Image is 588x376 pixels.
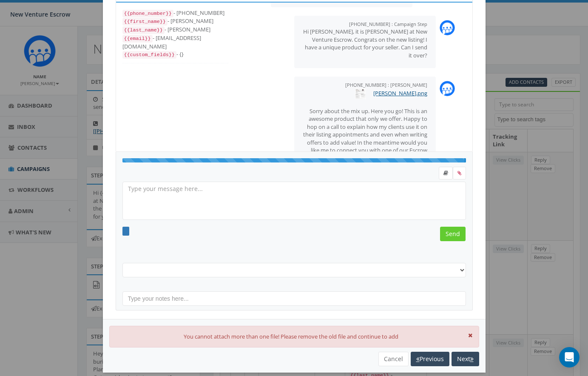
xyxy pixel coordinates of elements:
label: Insert Template Text [439,167,453,179]
button: Next [452,352,479,366]
code: {{first_name}} [122,18,168,26]
img: Rally_Corp_Icon_1.png [440,20,455,35]
code: {{phone_number}} [122,10,173,17]
small: [PHONE_NUMBER] : [PERSON_NAME] [345,82,427,88]
div: - [PHONE_NUMBER] [122,9,228,17]
span: You cannot attach more than one file! Please remove the old file and continue to add [184,333,398,340]
button: Cancel [378,352,409,366]
input: Send [440,227,466,241]
small: [PHONE_NUMBER] : Campaign Step [349,21,427,27]
img: Rally_Corp_Icon_1.png [440,81,455,96]
div: - [PERSON_NAME] [122,26,228,34]
code: {{last_name}} [122,26,165,34]
div: - [PERSON_NAME] [122,17,228,26]
code: {{custom_fields}} [122,51,176,59]
button: Previous [411,352,449,366]
div: - [EMAIL_ADDRESS][DOMAIN_NAME] [122,34,228,50]
a: [PERSON_NAME].png [373,89,427,97]
span: Attach your media [453,167,466,179]
div: - {} [122,50,228,59]
p: Hi [PERSON_NAME], it is [PERSON_NAME] at New Venture Escrow. Congrats on the new listing! I have ... [303,28,428,59]
code: {{email}} [122,35,153,43]
p: Sorry about the mix up. Here you go! This is an awesome product that only we offer. Happy to hop ... [303,107,428,162]
div: Open Intercom Messenger [559,347,579,367]
input: Type your notes here... [122,291,466,306]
